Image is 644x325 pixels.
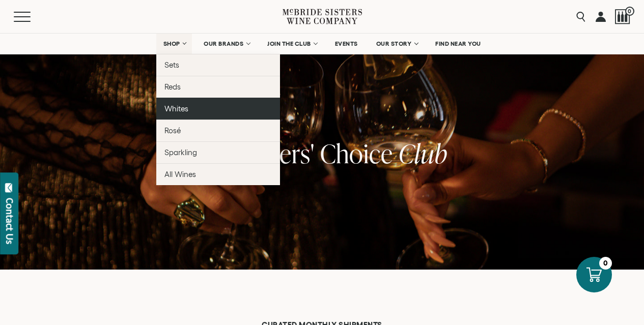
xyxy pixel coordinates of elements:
a: OUR BRANDS [197,34,256,54]
a: Rosé [156,120,280,141]
a: Whites [156,98,280,120]
a: EVENTS [328,34,365,54]
span: JOIN THE CLUB [267,40,311,47]
span: 0 [625,7,634,16]
span: Rosé [164,126,181,135]
span: OUR BRANDS [204,40,243,47]
span: Choice [320,136,393,171]
span: FIND NEAR YOU [435,40,481,47]
a: Sets [156,54,280,76]
div: Contact Us [5,198,15,244]
a: FIND NEAR YOU [429,34,488,54]
a: JOIN THE CLUB [261,34,323,54]
span: Sparkling [164,148,197,157]
a: All Wines [156,163,280,185]
a: Sparkling [156,141,280,163]
span: SHOP [163,40,180,47]
div: 0 [599,257,612,270]
span: EVENTS [335,40,358,47]
span: Whites [164,104,188,113]
span: Club [399,136,447,171]
button: Mobile Menu Trigger [14,12,50,22]
a: SHOP [156,34,192,54]
a: Reds [156,76,280,98]
span: Sets [164,61,179,69]
a: OUR STORY [370,34,424,54]
span: Reds [164,82,181,91]
span: All Wines [164,170,196,179]
span: OUR STORY [376,40,412,47]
